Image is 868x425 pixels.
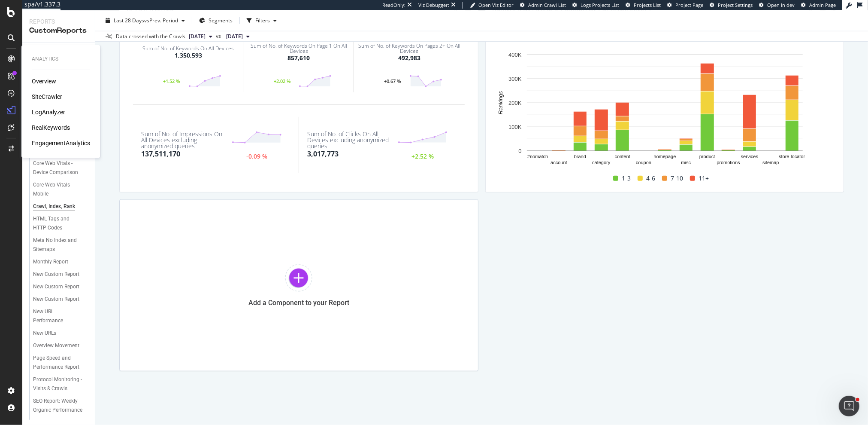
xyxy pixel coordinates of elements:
[718,2,753,8] span: Project Settings
[671,173,683,183] span: 7-10
[33,375,89,393] a: Protocol Monitoring - Visits & Crawls
[226,33,243,40] span: 2025 Jul. 30th
[32,139,90,147] a: EngagementAnalytics
[248,299,349,307] div: Add a Component to your Report
[155,79,188,83] div: +1.52 %
[175,51,202,60] div: 1,350,593
[33,257,89,266] a: Monthly Report
[681,160,691,165] text: misc
[32,92,62,101] a: SiteCrawler
[493,50,838,171] svg: A chart.
[216,32,223,40] span: vs
[33,341,89,350] a: Overview Movement
[185,31,216,42] button: [DATE]
[33,282,79,291] div: New Custom Report
[357,43,461,54] div: Sum of No. of Keywords On Pages 2+ On All Devices
[33,270,89,279] a: New Custom Report
[592,160,611,165] text: category
[653,154,676,159] text: homepage
[223,31,253,42] button: [DATE]
[266,79,299,83] div: +2.02 %
[667,2,703,9] a: Project Page
[33,214,82,232] div: HTML Tags and HTTP Codes
[33,159,89,177] a: Core Web Vitals - Device Comparison
[33,257,68,266] div: Monthly Report
[741,154,758,159] text: services
[29,26,88,36] div: CustomReports
[144,17,178,24] span: vs Prev. Period
[418,2,449,9] div: Viz Debugger:
[33,354,84,372] div: Page Speed and Performance Report
[410,154,435,159] div: +2.52 %
[636,160,651,165] text: coupon
[699,173,709,183] span: 11+
[699,154,715,159] text: product
[508,100,522,106] text: 200K
[382,2,405,9] div: ReadOnly:
[398,54,420,62] div: 492,983
[244,154,269,159] div: -0.09 %
[497,91,504,115] text: Rankings
[710,2,753,9] a: Project Settings
[33,202,89,211] a: Crawl, Index, Rank
[33,180,89,199] a: Core Web Vitals - Mobile
[33,307,89,325] a: New URL Performance
[102,14,188,28] button: Last 28 DaysvsPrev. Period
[33,375,84,393] div: Protocol Monitoring - Visits & Crawls
[518,148,521,154] text: 0
[581,2,619,8] span: Logs Projects List
[33,236,89,254] a: Meta No Index and Sitemaps
[32,55,90,63] div: Analytics
[29,17,88,26] div: Reports
[508,52,522,58] text: 400K
[247,43,350,54] div: Sum of No. of Keywords On Page 1 On All Devices
[809,2,836,8] span: Admin Page
[189,33,206,40] span: 2025 Aug. 27th
[33,180,82,199] div: Core Web Vitals - Mobile
[520,2,566,9] a: Admin Crawl List
[801,2,836,9] a: Admin Page
[626,2,661,9] a: Projects List
[287,54,310,62] div: 857,610
[646,173,655,183] span: 4-6
[32,123,70,132] a: RealKeywords
[759,2,795,9] a: Open in dev
[779,154,805,159] text: store-locator
[142,46,234,51] div: Sum of No. of Keywords On All Devices
[634,2,661,8] span: Projects List
[141,149,180,159] div: 137,511,170
[508,124,522,130] text: 100K
[33,341,79,350] div: Overview Movement
[33,295,89,304] a: New Custom Report
[478,2,514,8] span: Open Viz Editor
[33,159,84,177] div: Core Web Vitals - Device Comparison
[33,307,81,325] div: New URL Performance
[376,79,409,83] div: +0.67 %
[33,270,79,279] div: New Custom Report
[33,202,75,211] div: Crawl, Index, Rank
[308,149,339,159] div: 3,017,773
[32,108,65,116] a: LogAnalyzer
[33,282,89,291] a: New Custom Report
[528,2,566,8] span: Admin Crawl List
[33,397,84,415] div: SEO Report: Weekly Organic Performance
[114,17,144,24] span: Last 28 Days
[33,214,89,232] a: HTML Tags and HTTP Codes
[762,160,779,165] text: sitemap
[32,77,56,86] a: Overview
[614,154,630,159] text: content
[308,131,389,149] div: Sum of No. of Clicks On All Devices excluding anonymized queries
[839,396,859,416] iframe: Intercom live chat
[33,354,89,372] a: Page Speed and Performance Report
[255,17,270,24] div: Filters
[33,236,82,254] div: Meta No Index and Sitemaps
[470,2,514,9] a: Open Viz Editor
[675,2,703,8] span: Project Page
[243,14,280,28] button: Filters
[33,295,79,304] div: New Custom Report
